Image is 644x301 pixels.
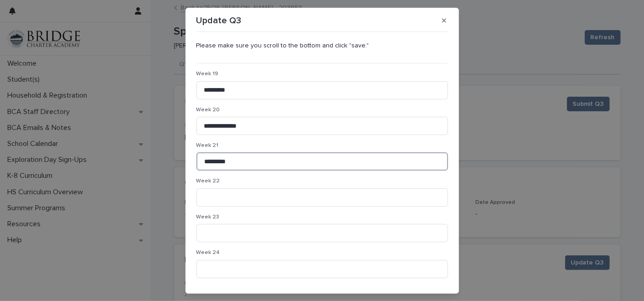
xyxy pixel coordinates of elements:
span: Week 20 [196,107,220,113]
span: Week 24 [196,250,220,255]
span: Week 22 [196,178,220,184]
span: Week 23 [196,214,220,220]
p: Please make sure you scroll to the bottom and click "save." [196,42,448,50]
span: Week 21 [196,143,219,148]
span: Week 19 [196,71,219,77]
p: Update Q3 [196,15,242,26]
